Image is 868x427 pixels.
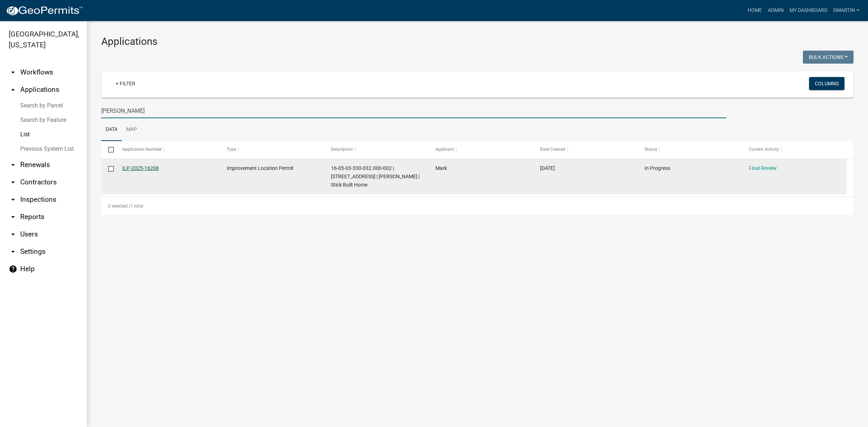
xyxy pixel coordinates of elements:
span: Description [331,147,353,152]
span: Current Activity [749,147,779,152]
button: Columns [809,77,844,90]
span: 0 selected / [108,204,131,209]
span: 16-05-03-330-032.000-002 | 306 E JEFFERSON ST | Mark Belcher | Stick Built Home [331,165,420,188]
i: arrow_drop_down [9,230,17,239]
input: Search for applications [101,103,726,118]
i: arrow_drop_down [9,195,17,204]
a: ILP-2025-16208 [122,165,159,171]
div: 1 total [101,197,854,215]
i: arrow_drop_down [9,247,17,256]
a: dmartin [830,4,862,17]
span: Type [227,147,236,152]
a: My Dashboard [787,4,830,17]
a: + Filter [110,77,141,90]
span: Mark [435,165,447,171]
datatable-header-cell: Select [101,141,115,158]
i: help [9,265,17,273]
i: arrow_drop_up [9,85,17,94]
datatable-header-cell: Date Created [533,141,638,158]
i: arrow_drop_down [9,161,17,169]
datatable-header-cell: Status [638,141,742,158]
span: Applicant [435,147,454,152]
i: arrow_drop_down [9,68,17,77]
a: Admin [765,4,787,17]
a: Map [122,118,141,141]
i: arrow_drop_down [9,178,17,187]
span: Status [644,147,657,152]
datatable-header-cell: Applicant [429,141,533,158]
span: Application Number [122,147,162,152]
datatable-header-cell: Type [220,141,324,158]
span: In Progress [644,165,670,171]
a: Final Review [749,165,777,171]
h3: Applications [101,35,854,48]
span: Improvement Location Permit [227,165,294,171]
a: Home [745,4,765,17]
button: Bulk Actions [803,51,854,64]
datatable-header-cell: Description [324,141,429,158]
datatable-header-cell: Current Activity [742,141,847,158]
span: 07/09/2025 [540,165,555,171]
i: arrow_drop_down [9,213,17,221]
span: Date Created [540,147,565,152]
a: Data [101,118,122,141]
datatable-header-cell: Application Number [115,141,220,158]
